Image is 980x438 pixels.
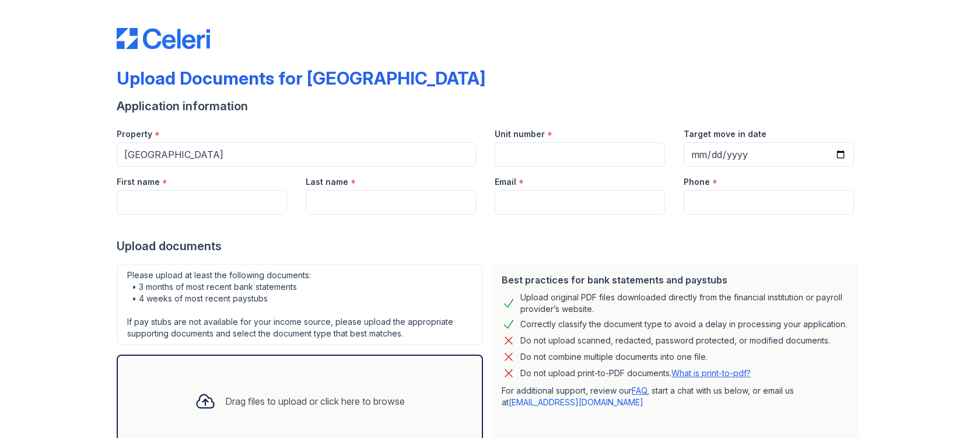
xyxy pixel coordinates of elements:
[520,350,708,364] div: Do not combine multiple documents into one file.
[502,273,849,287] div: Best practices for bank statements and paystubs
[117,68,485,89] div: Upload Documents for [GEOGRAPHIC_DATA]
[117,238,863,254] div: Upload documents
[520,367,751,379] p: Do not upload print-to-PDF documents.
[117,264,483,345] div: Please upload at least the following documents: • 3 months of most recent bank statements • 4 wee...
[495,128,545,140] label: Unit number
[684,176,710,188] label: Phone
[117,28,210,49] img: CE_Logo_Blue-a8612792a0a2168367f1c8372b55b34899dd931a85d93a1a3d3e32e68fde9ad4.png
[520,317,847,331] div: Correctly classify the document type to avoid a delay in processing your application.
[671,368,751,378] a: What is print-to-pdf?
[520,334,830,348] div: Do not upload scanned, redacted, password protected, or modified documents.
[117,128,152,140] label: Property
[495,176,516,188] label: Email
[520,292,849,315] div: Upload original PDF files downloaded directly from the financial institution or payroll provider’...
[632,386,647,395] a: FAQ
[306,176,348,188] label: Last name
[225,394,405,408] div: Drag files to upload or click here to browse
[117,98,863,114] div: Application information
[684,128,766,140] label: Target move in date
[117,176,160,188] label: First name
[502,385,849,408] p: For additional support, review our , start a chat with us below, or email us at
[509,397,643,407] a: [EMAIL_ADDRESS][DOMAIN_NAME]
